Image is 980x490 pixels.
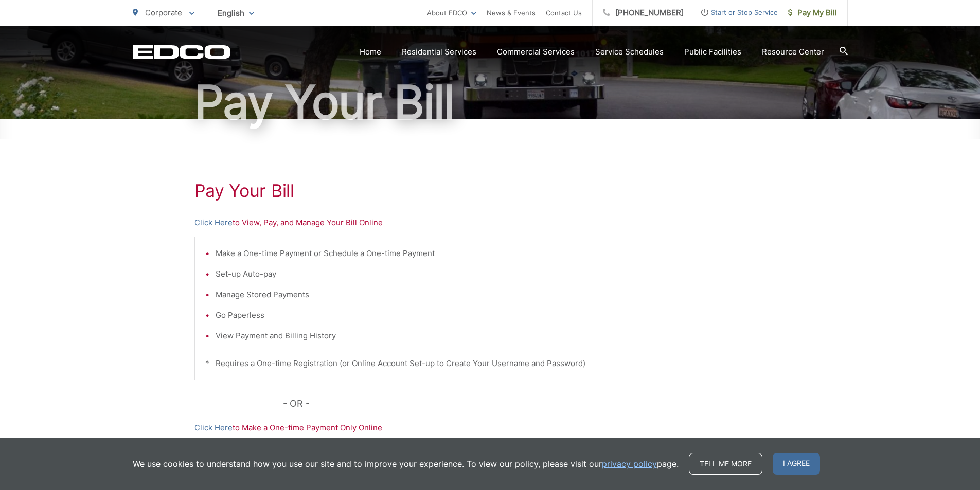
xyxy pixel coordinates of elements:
[210,4,262,22] span: English
[773,453,820,475] span: I agree
[427,7,476,19] a: About EDCO
[216,268,775,280] li: Set-up Auto-pay
[145,8,182,17] span: Corporate
[205,357,775,370] p: * Requires a One-time Registration (or Online Account Set-up to Create Your Username and Password)
[689,453,762,475] a: Tell me more
[194,216,786,229] p: to View, Pay, and Manage Your Bill Online
[194,422,786,434] p: to Make a One-time Payment Only Online
[487,7,536,19] a: News & Events
[133,458,679,470] p: We use cookies to understand how you use our site and to improve your experience. To view our pol...
[194,422,233,434] a: Click Here
[402,46,476,58] a: Residential Services
[684,46,741,58] a: Public Facilities
[216,288,775,301] li: Manage Stored Payments
[360,46,381,58] a: Home
[216,309,775,321] li: Go Paperless
[788,7,837,19] span: Pay My Bill
[133,45,230,59] a: EDCD logo. Return to the homepage.
[497,46,575,58] a: Commercial Services
[283,396,786,411] p: - OR -
[602,458,657,470] a: privacy policy
[216,330,775,342] li: View Payment and Billing History
[133,77,848,128] h1: Pay Your Bill
[762,46,824,58] a: Resource Center
[194,216,233,229] a: Click Here
[595,46,664,58] a: Service Schedules
[546,7,582,19] a: Contact Us
[194,180,786,201] h1: Pay Your Bill
[216,247,775,260] li: Make a One-time Payment or Schedule a One-time Payment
